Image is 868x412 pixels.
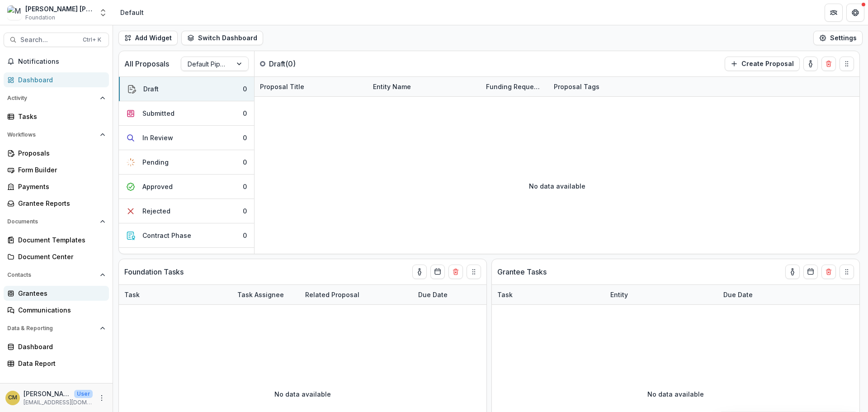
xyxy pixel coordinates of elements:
span: Foundation [25,14,55,22]
div: Task [492,290,518,299]
span: Activity [7,95,96,101]
button: toggle-assigned-to-me [803,57,818,71]
span: Search... [20,36,77,44]
div: Due Date [413,285,481,304]
a: Data Report [4,356,109,371]
div: Entity [605,290,633,299]
div: 0 [243,206,247,216]
div: 0 [243,182,247,191]
div: Draft [143,84,159,94]
button: Drag [840,265,854,279]
p: Draft ( 0 ) [269,58,337,69]
button: In Review0 [119,126,254,150]
button: Pending0 [119,150,254,175]
p: [EMAIL_ADDRESS][DOMAIN_NAME] [24,398,93,407]
p: No data available [274,389,331,399]
a: Proposals [4,146,109,161]
button: Create Proposal [725,57,800,71]
button: Open entity switcher [97,4,109,22]
div: Entity [605,285,718,304]
div: Entity Name [368,82,416,91]
div: Related Proposal [300,290,365,299]
div: Proposal Tags [548,77,661,96]
span: Workflows [7,132,96,138]
button: Get Help [846,4,864,22]
div: Document Templates [18,235,102,245]
button: Delete card [448,265,463,279]
div: Related Proposal [300,285,413,304]
div: [PERSON_NAME] [PERSON_NAME] Data Sandbox [25,4,93,14]
p: No data available [529,181,585,191]
div: Due Date [718,285,786,304]
div: Proposal Tags [548,82,605,91]
div: Task Assignee [232,290,289,299]
div: Task [119,290,145,299]
a: Grantee Reports [4,196,109,211]
a: Document Templates [4,232,109,247]
div: 0 [243,133,247,142]
span: Contacts [7,272,96,278]
a: Communications [4,303,109,317]
p: No data available [647,389,704,399]
button: Open Workflows [4,128,109,142]
button: Add Widget [118,31,178,45]
div: Communications [18,305,102,315]
div: Data Report [18,359,102,368]
a: Grantees [4,286,109,301]
button: Open Contacts [4,268,109,282]
div: Task [492,285,605,304]
div: Task [119,285,232,304]
p: Foundation Tasks [124,266,184,277]
div: Task Assignee [232,285,300,304]
a: Form Builder [4,162,109,177]
a: Document Center [4,249,109,264]
button: Open Activity [4,91,109,105]
button: Delete card [821,57,836,71]
div: Grantee Reports [18,199,102,208]
a: Tasks [4,109,109,124]
a: Payments [4,179,109,194]
div: 0 [243,84,247,94]
button: Approved0 [119,175,254,199]
div: 0 [243,231,247,240]
div: In Review [142,133,173,142]
div: Submitted [142,109,175,118]
div: Funding Requested [481,82,548,91]
button: Open Data & Reporting [4,321,109,336]
div: Form Builder [18,165,102,175]
div: Christine Mayers [8,395,17,401]
button: Drag [840,57,854,71]
div: Grantees [18,289,102,298]
div: Pending [142,157,169,167]
div: Proposal Title [255,77,368,96]
span: Data & Reporting [7,325,96,331]
button: Submitted0 [119,101,254,126]
a: Dashboard [4,339,109,354]
button: Delete card [821,265,836,279]
button: More [96,393,107,403]
div: Proposals [18,148,102,158]
div: Entity Name [368,77,481,96]
p: All Proposals [124,58,169,69]
div: Approved [142,182,173,191]
div: Default [120,8,144,17]
nav: breadcrumb [117,6,147,19]
button: Contract Phase0 [119,223,254,248]
button: Settings [813,31,863,45]
div: Funding Requested [481,77,548,96]
p: [PERSON_NAME] [24,389,71,398]
button: Calendar [803,265,818,279]
button: Rejected0 [119,199,254,223]
div: 0 [243,109,247,118]
div: Dashboard [18,342,102,351]
button: Notifications [4,54,109,69]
